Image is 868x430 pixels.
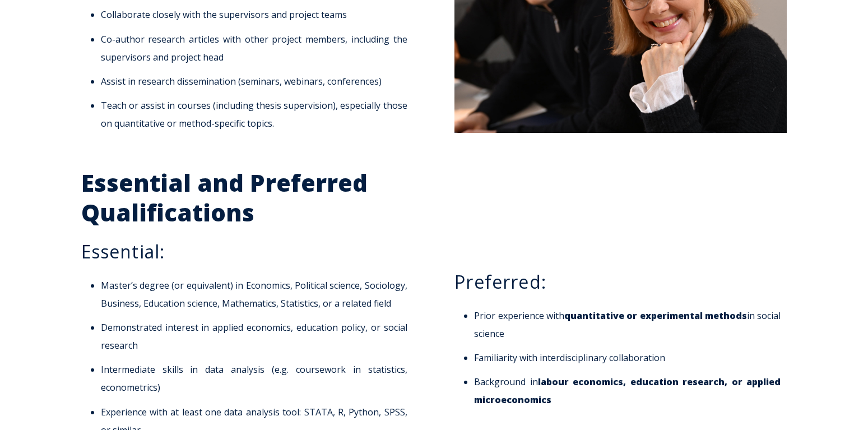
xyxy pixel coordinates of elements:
li: Co-author research articles with other project members, including the supervisors and project head [101,30,407,66]
li: Collaborate closely with the supervisors and project teams [101,6,407,24]
li: Background in [474,373,781,409]
h2: Essential and Preferred Qualifications [81,168,414,227]
h3: Essential: [81,241,414,263]
li: Teach or assist in courses (including thesis supervision), especially those on quantitative or me... [101,96,407,132]
li: Assist in research dissemination (seminars, webinars, conferences) [101,72,407,90]
li: Prior experience with in social science [474,307,781,343]
li: Intermediate skills in data analysis (e.g. coursework in statistics, econometrics) [101,360,407,396]
li: Familiarity with interdisciplinary collaboration [474,349,781,367]
h3: Preferred: [454,271,787,293]
li: Demonstrated interest in applied economics, education policy, or social research [101,318,407,354]
strong: labour economics, education research, or applied microeconomics [474,376,781,406]
li: Master’s degree (or equivalent) in Economics, Political science, Sociology, Business, Education s... [101,276,407,312]
strong: quantitative or experimental methods [564,309,747,322]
